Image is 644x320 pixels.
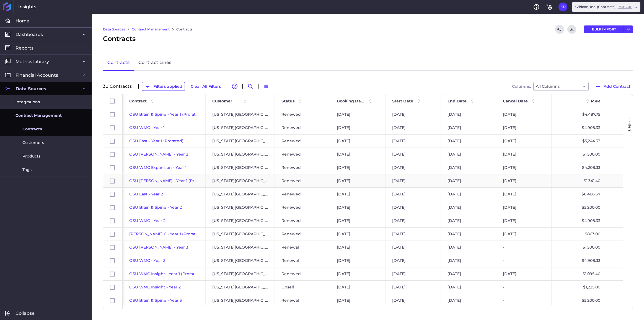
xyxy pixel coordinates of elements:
div: [DATE] [441,254,496,267]
div: Press SPACE to select this row. [103,294,123,307]
div: Press SPACE to select this row. [103,121,123,135]
div: [DATE] [496,161,552,174]
div: Press SPACE to select this row. [103,174,123,188]
button: Help [532,2,541,11]
div: [DATE] [330,121,386,134]
div: [DATE] [496,228,552,241]
span: Collapse [15,310,35,316]
span: Cancel Date [503,99,528,104]
button: User Menu [558,2,567,11]
div: [DATE] [496,174,552,187]
span: [PERSON_NAME] 6 - Year 1 (Prorated) [129,231,202,236]
div: Renewed [275,135,330,148]
button: User Menu [624,25,633,33]
div: [DATE] [386,161,441,174]
button: Download [567,25,576,34]
div: Upsell [275,281,330,294]
div: [DATE] [330,214,386,227]
span: [US_STATE][GEOGRAPHIC_DATA] [212,108,268,121]
button: Clear All Filters [188,82,223,91]
a: OSU [PERSON_NAME] - Year 1 (Prorated) [129,178,209,183]
div: - [496,281,552,294]
div: $5,200.00 [552,201,607,214]
div: Press SPACE to select this row. [103,148,123,161]
div: Renewed [275,267,330,280]
div: [DATE] [386,267,441,280]
div: [DATE] [496,108,552,121]
span: [US_STATE][GEOGRAPHIC_DATA] [212,175,268,187]
span: [US_STATE][GEOGRAPHIC_DATA] [212,268,268,280]
a: OSU Brain & Spine - Year 2 [129,205,182,210]
div: [DATE] [441,228,496,241]
div: [DATE] [441,241,496,254]
div: [DATE] [441,281,496,294]
div: [DATE] [496,267,552,280]
div: Dropdown select [572,2,640,12]
span: [US_STATE][GEOGRAPHIC_DATA] [212,241,268,254]
div: $4,908.33 [552,254,607,267]
span: Contracts [103,34,136,44]
div: $4,487.75 [552,108,607,121]
div: Renewed [275,201,330,214]
div: [DATE] [441,135,496,148]
div: [DATE] [496,135,552,148]
div: [DATE] [330,148,386,161]
span: [US_STATE][GEOGRAPHIC_DATA] [212,294,268,307]
a: OSU Brain & Spine - Year 1 (Prorated) [129,112,202,117]
div: [DATE] [330,161,386,174]
div: [DATE] [386,108,441,121]
div: $1,500.00 [552,241,607,254]
div: Press SPACE to select this row. [103,135,123,148]
div: Press SPACE to select this row. [103,241,123,254]
div: [DATE] [441,214,496,227]
a: Data Sources [103,27,125,32]
div: [DATE] [386,121,441,134]
span: [US_STATE][GEOGRAPHIC_DATA] [212,215,268,227]
div: [DATE] [441,161,496,174]
div: $1,341.40 [552,174,607,187]
a: OSU WMC Insight - Year 1 (Prorated) [129,271,201,276]
span: [US_STATE][GEOGRAPHIC_DATA] [212,228,268,240]
a: OSU WMC - Year 1 [129,125,165,130]
span: OSU Brain & Spine - Year 3 [129,298,182,303]
div: [DATE] [441,294,496,307]
div: [DATE] [330,241,386,254]
div: Press SPACE to select this row. [103,108,123,121]
a: Contracts [103,55,134,71]
div: [DATE] [496,188,552,201]
span: Home [15,18,29,24]
div: [DATE] [330,188,386,201]
div: [DATE] [386,201,441,214]
span: Status [281,99,294,104]
div: $6,466.67 [552,188,607,201]
a: OSU [PERSON_NAME] - Year 2 [129,152,188,157]
div: - [496,254,552,267]
button: Refresh [555,25,564,34]
div: [DATE] [330,267,386,280]
div: - [496,294,552,307]
span: [US_STATE][GEOGRAPHIC_DATA] [212,188,268,200]
div: [DATE] [386,174,441,187]
span: OSU WMC - Year 2 [129,218,165,223]
div: Renewed [275,161,330,174]
span: Metrics Library [15,59,49,64]
div: $4,908.33 [552,121,607,134]
div: [DATE] [330,135,386,148]
div: eVideon, Inc. (Contracts) [575,4,632,9]
span: Contract Management [15,113,62,118]
div: [DATE] [441,174,496,187]
div: Renewal [275,254,330,267]
div: [DATE] [441,267,496,280]
div: Renewed [275,108,330,121]
div: [DATE] [330,281,386,294]
a: OSU WMC - Year 3 [129,258,165,263]
div: $5,244.33 [552,135,607,148]
a: OSU WMC Insight - Year 2 [129,285,181,290]
span: [US_STATE][GEOGRAPHIC_DATA] [212,281,268,293]
span: Customers [22,140,44,146]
